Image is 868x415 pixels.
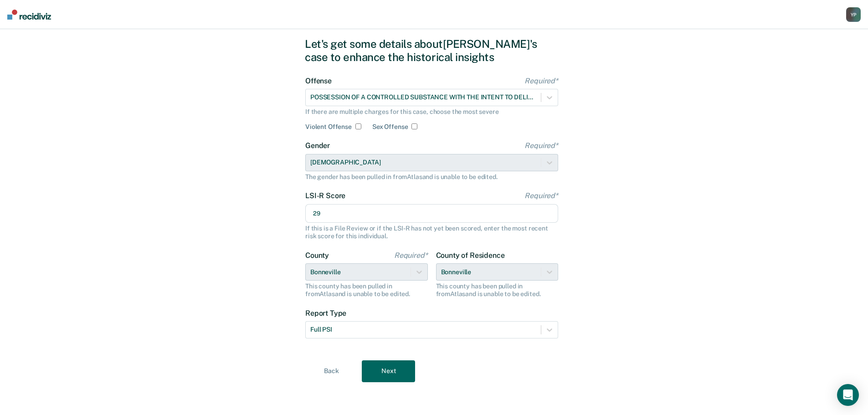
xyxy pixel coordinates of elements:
[305,37,563,64] div: Let's get some details about [PERSON_NAME]'s case to enhance the historical insights
[436,282,559,298] div: This county has been pulled in from Atlas and is unable to be edited.
[436,251,559,260] label: County of Residence
[524,77,558,85] span: Required*
[305,141,558,150] label: Gender
[305,282,428,298] div: This county has been pulled in from Atlas and is unable to be edited.
[305,225,558,240] div: If this is a File Review or if the LSI-R has not yet been scored, enter the most recent risk scor...
[305,191,558,200] label: LSI-R Score
[846,7,861,22] div: Y P
[837,384,859,406] div: Open Intercom Messenger
[305,309,558,318] label: Report Type
[305,108,558,116] div: If there are multiple charges for this case, choose the most severe
[305,123,352,131] label: Violent Offense
[305,173,558,181] div: The gender has been pulled in from Atlas and is unable to be edited.
[524,141,558,150] span: Required*
[372,123,408,131] label: Sex Offense
[305,360,358,382] button: Back
[846,7,861,22] button: YP
[7,10,51,20] img: Recidiviz
[305,77,558,85] label: Offense
[362,360,415,382] button: Next
[524,191,558,200] span: Required*
[394,251,428,260] span: Required*
[305,251,428,260] label: County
